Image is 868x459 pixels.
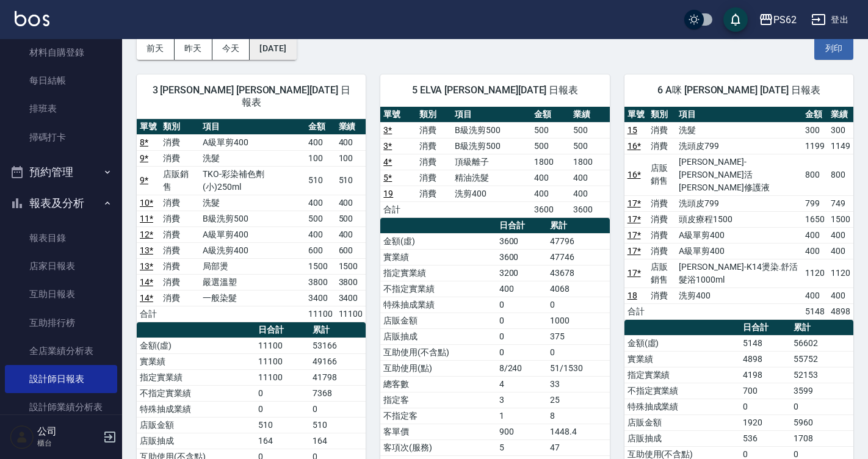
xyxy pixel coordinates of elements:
[496,313,548,328] td: 0
[570,201,609,217] td: 3600
[255,338,309,353] td: 11100
[802,154,828,195] td: 800
[496,328,548,344] td: 0
[452,138,531,154] td: B級洗剪500
[255,385,309,401] td: 0
[676,154,802,195] td: [PERSON_NAME]-[PERSON_NAME]活[PERSON_NAME]修護液
[531,201,570,217] td: 3600
[160,274,200,290] td: 消費
[200,274,305,290] td: 嚴選溫塑
[151,84,351,109] span: 3 [PERSON_NAME] [PERSON_NAME][DATE] 日報表
[416,186,452,201] td: 消費
[305,258,336,274] td: 1500
[200,290,305,306] td: 一般染髮
[624,303,648,319] td: 合計
[802,195,828,211] td: 799
[648,259,676,287] td: 店販銷售
[137,306,160,322] td: 合計
[676,122,802,138] td: 洗髮
[790,335,853,351] td: 56602
[676,259,802,287] td: [PERSON_NAME]-K14燙染.舒活髮浴1000ml
[383,189,393,198] a: 19
[255,417,309,433] td: 510
[496,265,548,281] td: 3200
[309,322,366,338] th: 累計
[802,259,828,287] td: 1120
[309,338,366,353] td: 53166
[802,287,828,303] td: 400
[309,401,366,417] td: 0
[380,265,496,281] td: 指定實業績
[496,408,548,424] td: 1
[496,233,548,249] td: 3600
[5,224,117,252] a: 報表目錄
[624,383,740,399] td: 不指定實業績
[212,37,250,60] button: 今天
[255,433,309,449] td: 164
[648,287,676,303] td: 消費
[547,328,610,344] td: 375
[828,211,853,227] td: 1500
[531,122,570,138] td: 500
[175,37,212,60] button: 昨天
[200,226,305,242] td: A級單剪400
[740,367,791,383] td: 4198
[547,408,610,424] td: 8
[336,211,366,226] td: 500
[305,226,336,242] td: 400
[37,425,99,438] h5: 公司
[255,322,309,338] th: 日合計
[452,170,531,186] td: 精油洗髮
[336,195,366,211] td: 400
[570,186,609,201] td: 400
[380,201,416,217] td: 合計
[627,291,637,300] a: 18
[547,265,610,281] td: 43678
[137,119,366,322] table: a dense table
[255,401,309,417] td: 0
[790,430,853,446] td: 1708
[380,107,609,218] table: a dense table
[802,138,828,154] td: 1199
[828,303,853,319] td: 4898
[790,383,853,399] td: 3599
[496,439,548,455] td: 5
[496,424,548,439] td: 900
[380,297,496,313] td: 特殊抽成業績
[5,280,117,308] a: 互助日報表
[547,218,610,234] th: 累計
[5,38,117,67] a: 材料自購登錄
[570,107,609,123] th: 業績
[336,242,366,258] td: 600
[15,11,49,26] img: Logo
[37,438,99,449] p: 櫃台
[5,337,117,365] a: 全店業績分析表
[380,281,496,297] td: 不指定實業績
[531,107,570,123] th: 金額
[802,122,828,138] td: 300
[309,433,366,449] td: 164
[309,369,366,385] td: 41798
[305,306,336,322] td: 11100
[828,154,853,195] td: 800
[828,227,853,243] td: 400
[802,107,828,123] th: 金額
[200,119,305,135] th: 項目
[648,211,676,227] td: 消費
[160,150,200,166] td: 消費
[137,401,255,417] td: 特殊抽成業績
[531,138,570,154] td: 500
[676,107,802,123] th: 項目
[828,195,853,211] td: 749
[200,258,305,274] td: 局部燙
[496,344,548,360] td: 0
[828,259,853,287] td: 1120
[496,376,548,392] td: 4
[754,7,801,32] button: PS62
[740,320,791,336] th: 日合計
[137,385,255,401] td: 不指定實業績
[160,226,200,242] td: 消費
[160,166,200,195] td: 店販銷售
[648,227,676,243] td: 消費
[496,392,548,408] td: 3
